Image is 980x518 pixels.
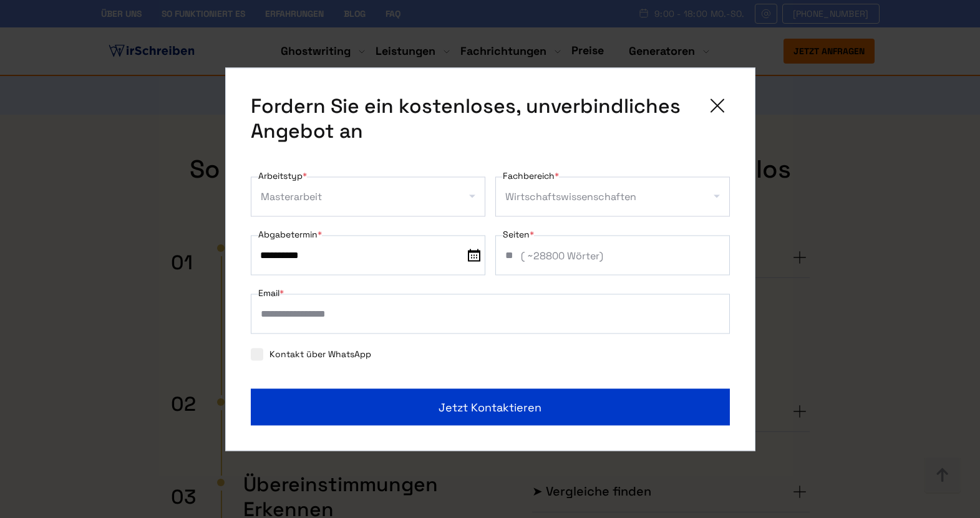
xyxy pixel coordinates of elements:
div: Wirtschaftswissenschaften [505,186,636,206]
label: Fachbereich [503,168,559,183]
label: Seiten [503,226,534,241]
button: Jetzt kontaktieren [251,388,730,425]
label: Arbeitstyp [258,168,307,183]
label: Abgabetermin [258,226,322,241]
div: Masterarbeit [261,186,322,206]
img: date [468,249,480,261]
label: Kontakt über WhatsApp [251,348,371,359]
input: date [251,235,485,275]
label: Email [258,285,284,300]
span: Fordern Sie ein kostenloses, unverbindliches Angebot an [251,93,695,143]
span: Jetzt kontaktieren [439,398,541,415]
